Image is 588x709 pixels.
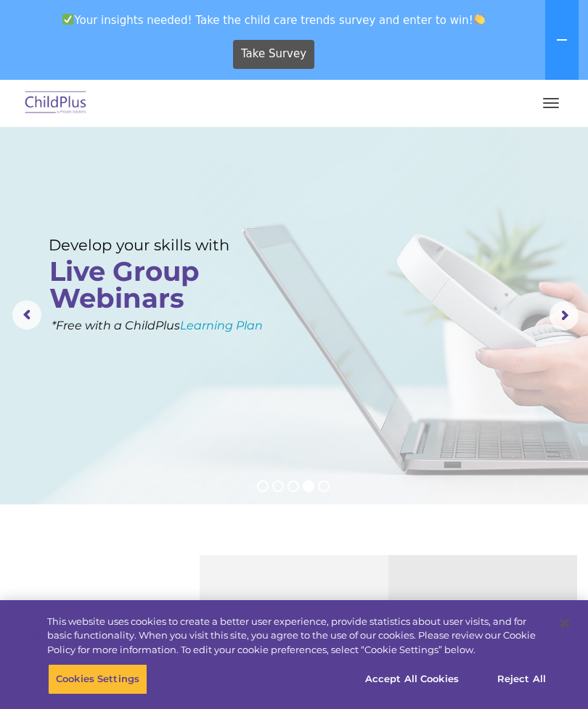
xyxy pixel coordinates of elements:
[62,14,73,25] img: ✅
[47,615,547,657] div: This website uses cookies to create a better user experience, provide statistics about user visit...
[233,40,315,69] a: Take Survey
[549,607,581,639] button: Close
[474,14,485,25] img: 👏
[6,6,542,34] span: Your insights needed! Take the child care trends survey and enter to win!
[49,236,242,254] rs-layer: Develop your skills with
[241,41,306,67] span: Take Survey
[476,664,567,694] button: Reject All
[49,258,229,311] rs-layer: Live Group Webinars
[48,664,147,694] button: Cookies Settings
[357,664,467,694] button: Accept All Cookies
[180,319,263,332] a: Learning Plan
[22,86,90,120] img: ChildPlus by Procare Solutions
[52,316,329,335] rs-layer: *Free with a ChildPlus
